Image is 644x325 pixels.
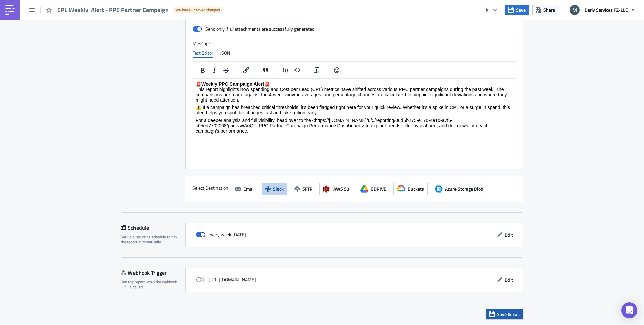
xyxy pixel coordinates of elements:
span: Email [243,185,255,192]
button: Buckets [393,183,428,195]
button: Italic [209,65,220,75]
button: Clear formatting [311,65,323,75]
button: Emojis [331,65,342,75]
span: CPL Weekly Alert - PPC Partner Campaign [57,6,169,14]
button: GDRIVE [357,183,390,195]
button: Edit [494,230,516,240]
div: Webhook Trigger [121,268,185,278]
button: Insert/edit link [240,65,252,75]
div: [URL][DOMAIN_NAME] [196,275,256,285]
div: every week [DATE] [196,230,246,240]
div: Open Intercom Messenger [621,302,637,318]
div: Text Editor [193,48,213,58]
span: Buckets [408,185,424,192]
span: Azure Storage Blob [435,185,443,193]
button: AWS S3 [319,183,353,195]
span: Edit [505,231,513,238]
button: Share [532,5,558,15]
button: Deriv Services FZ-LLC [566,3,639,17]
span: Azure Storage Blob [445,185,483,192]
iframe: Rich Text Area [193,79,516,162]
div: JSON [220,48,230,58]
div: Send only if all attachments are successfully generated. [205,26,315,32]
img: Avatar [569,4,580,16]
button: Bold [197,65,208,75]
button: Strikethrough [220,65,232,75]
button: Save & Exit [486,309,523,319]
span: Save [516,6,526,13]
button: Edit [494,275,516,285]
span: Deriv Services FZ-LLC [585,6,628,13]
span: Save & Exit [497,311,520,318]
label: Message [193,40,516,46]
button: Insert code block [291,65,303,75]
div: Run the report when the webhook URL is called. [121,279,181,290]
div: Set up a recurring schedule to run the report automatically. [121,234,181,245]
span: Edit [505,276,513,283]
div: Schedule [121,223,185,233]
button: Blockquote [260,65,271,75]
span: Share [543,6,555,13]
button: Slack [262,183,287,195]
button: Email [232,183,258,195]
button: SFTP [291,183,316,195]
button: Insert code line [280,65,291,75]
span: GDRIVE [371,185,386,192]
img: PushMetrics [5,5,15,15]
span: SFTP [302,185,312,192]
button: Save [505,5,529,15]
span: AWS S3 [333,185,350,192]
span: Slack [273,185,284,192]
label: Select Destination [192,183,228,193]
span: You have unsaved changes [175,7,220,13]
button: Azure Storage BlobAzure Storage Blob [431,183,487,195]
